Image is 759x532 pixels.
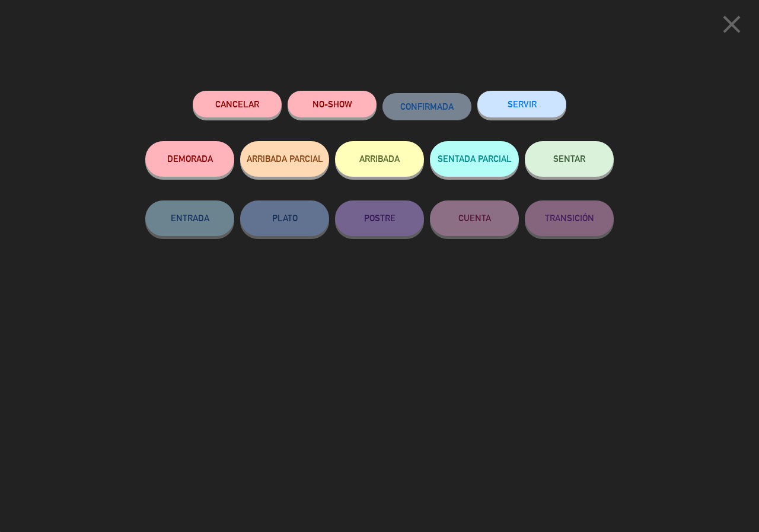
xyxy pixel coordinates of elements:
button: ARRIBADA PARCIAL [240,141,329,177]
button: CONFIRMADA [382,93,471,120]
button: close [713,9,750,44]
button: SERVIR [477,91,566,117]
button: TRANSICIÓN [525,200,614,236]
button: PLATO [240,200,329,236]
button: DEMORADA [145,141,234,177]
button: POSTRE [335,200,424,236]
span: CONFIRMADA [400,101,454,112]
span: SENTAR [553,154,585,164]
button: Cancelar [193,91,282,117]
i: close [717,9,747,39]
button: CUENTA [430,200,519,236]
button: ARRIBADA [335,141,424,177]
button: NO-SHOW [288,91,377,117]
button: SENTADA PARCIAL [430,141,519,177]
span: ARRIBADA PARCIAL [247,154,323,164]
button: SENTAR [525,141,614,177]
button: ENTRADA [145,200,234,236]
